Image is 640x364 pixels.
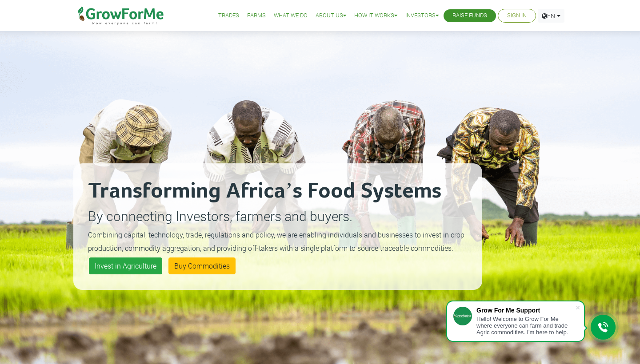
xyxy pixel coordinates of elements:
[405,11,439,20] a: Investors
[476,316,575,336] div: Hello! Welcome to Grow For Me where everyone can farm and trade Agric commodities. I'm here to help.
[354,11,397,20] a: How it Works
[218,11,239,20] a: Trades
[274,11,308,20] a: What We Do
[476,307,575,314] div: Grow For Me Support
[88,206,468,226] p: By connecting Investors, farmers and buyers.
[168,257,236,274] a: Buy Commodities
[247,11,266,20] a: Farms
[507,11,527,20] a: Sign In
[88,230,464,253] small: Combining capital, technology, trade, regulations and policy, we are enabling individuals and bus...
[316,11,346,20] a: About Us
[88,178,468,205] h2: Transforming Africa’s Food Systems
[89,257,162,274] a: Invest in Agriculture
[538,9,564,23] a: EN
[452,11,487,20] a: Raise Funds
